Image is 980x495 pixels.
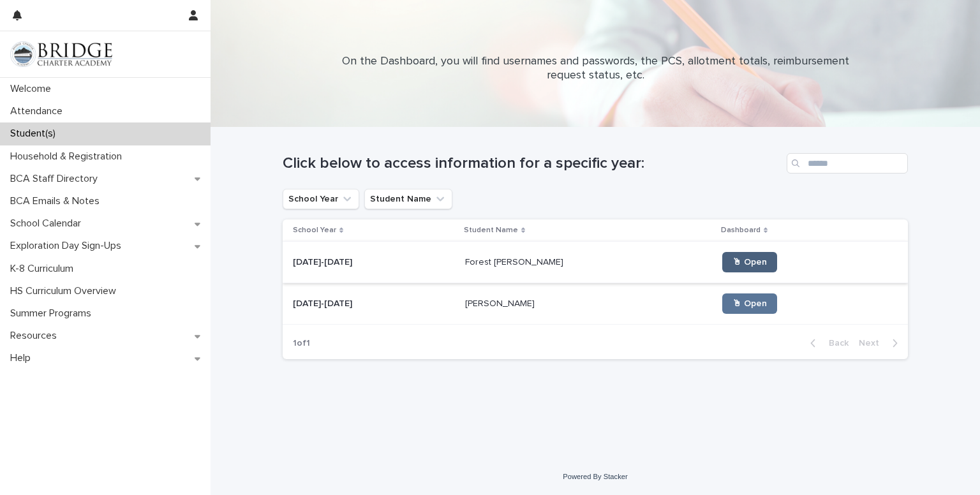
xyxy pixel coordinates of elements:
[5,105,73,117] p: Attendance
[465,296,537,309] p: [PERSON_NAME]
[340,55,850,82] p: On the Dashboard, you will find usernames and passwords, the PCS, allotment totals, reimbursement...
[465,255,566,268] p: Forest [PERSON_NAME]
[721,223,761,237] p: Dashboard
[5,151,132,163] p: Household & Registration
[283,154,782,173] h1: Click below to access information for a specific year:
[787,153,908,174] input: Search
[722,252,777,272] a: 🖱 Open
[293,255,355,268] p: [DATE]-[DATE]
[5,195,110,207] p: BCA Emails & Notes
[722,293,777,314] a: 🖱 Open
[5,330,67,342] p: Resources
[5,352,41,364] p: Help
[5,240,131,252] p: Exploration Day Sign-Ups
[5,285,126,297] p: HS Curriculum Overview
[293,296,355,309] p: [DATE]-[DATE]
[283,189,359,209] button: School Year
[293,223,336,237] p: School Year
[283,283,908,325] tr: [DATE]-[DATE][DATE]-[DATE] [PERSON_NAME][PERSON_NAME] 🖱 Open
[283,328,320,359] p: 1 of 1
[800,337,854,349] button: Back
[283,242,908,283] tr: [DATE]-[DATE][DATE]-[DATE] Forest [PERSON_NAME]Forest [PERSON_NAME] 🖱 Open
[5,307,101,320] p: Summer Programs
[5,263,84,275] p: K-8 Curriculum
[464,223,518,237] p: Student Name
[5,83,61,95] p: Welcome
[854,337,908,349] button: Next
[563,473,627,480] a: Powered By Stacker
[10,41,112,67] img: V1C1m3IdTEidaUdm9Hs0
[821,339,849,348] span: Back
[5,173,108,185] p: BCA Staff Directory
[364,189,452,209] button: Student Name
[5,128,66,140] p: Student(s)
[5,218,91,230] p: School Calendar
[732,258,767,267] span: 🖱 Open
[732,299,767,308] span: 🖱 Open
[859,339,887,348] span: Next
